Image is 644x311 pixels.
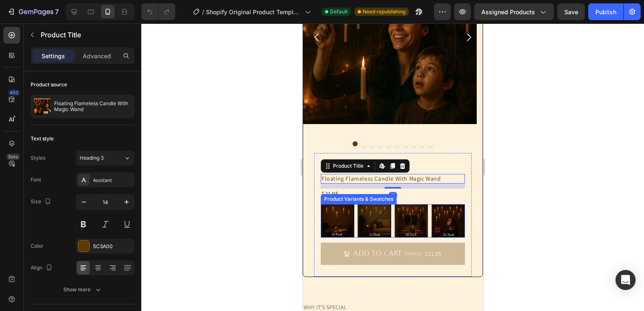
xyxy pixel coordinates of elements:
[93,176,132,184] div: Assistant
[31,262,54,274] div: Align
[557,3,585,20] button: Save
[206,8,301,16] span: Shopify Original Product Template
[80,154,104,162] span: Heading 3
[50,118,55,123] button: Dot
[20,172,92,179] div: Product Variants & Swatches
[31,282,135,297] button: Show more
[83,52,111,60] p: Advanced
[31,196,53,207] div: Size
[63,285,102,294] div: Show more
[330,8,348,16] span: Default
[75,118,80,123] button: Dot
[92,118,97,123] button: Dot
[121,224,139,236] div: $21.95
[202,8,204,16] span: /
[86,168,94,175] div: 12
[76,150,135,166] button: Heading 3
[42,52,65,60] p: Settings
[31,81,67,88] div: Product source
[41,30,131,40] p: Product Title
[67,118,72,123] button: Dot
[54,101,131,112] p: Floating Flameless Candle With Magic Wand
[31,154,45,162] div: Styles
[31,135,54,143] div: Text style
[154,2,178,26] button: Carousel Next Arrow
[615,270,636,290] div: Open Intercom Messenger
[125,118,130,123] button: Dot
[18,219,162,241] button: ADD TO CART
[31,176,41,184] div: Font
[83,118,88,123] button: Dot
[100,118,105,123] button: Dot
[141,3,175,20] div: Undo/Redo
[101,224,119,236] div: $49.99
[31,242,44,250] div: Color
[18,150,162,161] h1: Floating Flameless Candle With Magic Wand
[93,243,132,250] div: 5C3A00
[117,118,122,123] button: Dot
[303,23,483,311] iframe: Design area
[3,3,62,20] button: 7
[58,118,63,123] button: Dot
[6,153,20,160] div: Beta
[34,98,51,115] img: product feature img
[481,8,535,16] span: Assigned Products
[588,3,623,20] button: Publish
[8,89,20,96] div: 450
[474,3,554,20] button: Assigned Products
[51,224,99,236] div: ADD TO CART
[363,8,405,16] span: Need republishing
[55,7,59,17] p: 7
[595,8,616,16] div: Publish
[564,8,578,16] span: Save
[109,118,114,123] button: Dot
[18,165,162,176] div: $21.95
[29,139,62,146] div: Product Title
